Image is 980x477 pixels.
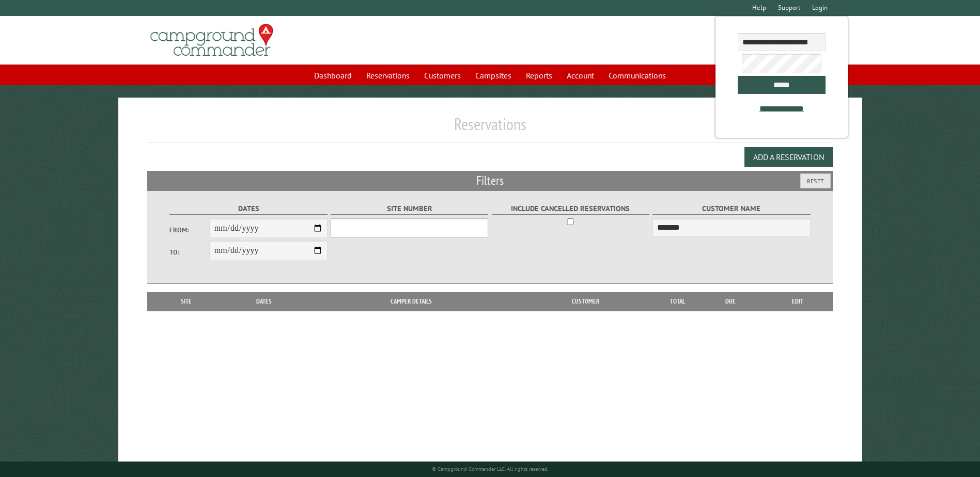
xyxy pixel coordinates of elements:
th: Site [152,292,220,311]
h2: Filters [147,171,832,190]
label: Include Cancelled Reservations [492,203,649,215]
a: Campsites [469,66,518,85]
img: Campground Commander [147,20,276,60]
a: Account [561,66,600,85]
th: Total [657,292,698,311]
label: Customer Name [652,203,810,215]
th: Camper Details [308,292,514,311]
th: Customer [514,292,657,311]
a: Reports [520,66,558,85]
th: Due [698,292,763,311]
label: From: [169,225,209,235]
button: Add a Reservation [744,147,833,167]
th: Edit [763,292,833,311]
a: Dashboard [308,66,358,85]
h1: Reservations [147,114,832,142]
a: Reservations [360,66,416,85]
button: Reset [800,173,831,188]
label: To: [169,247,209,257]
label: Site Number [331,203,488,215]
small: © Campground Commander LLC. All rights reserved. [432,466,549,472]
th: Dates [220,292,308,311]
a: Communications [602,66,672,85]
a: Customers [418,66,467,85]
label: Dates [169,203,327,215]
